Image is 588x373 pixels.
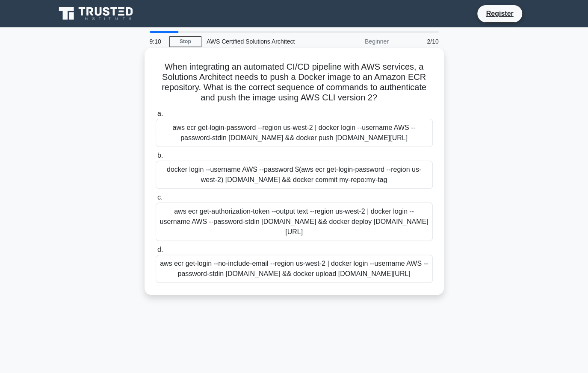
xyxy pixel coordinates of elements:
h5: When integrating an automated CI/CD pipeline with AWS services, a Solutions Architect needs to pu... [155,62,434,103]
div: aws ecr get-authorization-token --output text --region us-west-2 | docker login --username AWS --... [156,203,433,241]
div: docker login --username AWS --password $(aws ecr get-login-password --region us-west-2) [DOMAIN_N... [156,161,433,189]
div: 2/10 [394,33,444,50]
span: a. [157,110,163,117]
span: c. [157,194,163,201]
div: AWS Certified Solutions Architect [201,33,319,50]
span: b. [157,152,163,159]
a: Stop [169,36,201,47]
div: 9:10 [145,33,169,50]
div: aws ecr get-login --no-include-email --region us-west-2 | docker login --username AWS --password-... [156,255,433,283]
a: Register [481,8,518,19]
div: Beginner [319,33,394,50]
div: aws ecr get-login-password --region us-west-2 | docker login --username AWS --password-stdin [DOM... [156,119,433,147]
span: d. [157,246,163,253]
